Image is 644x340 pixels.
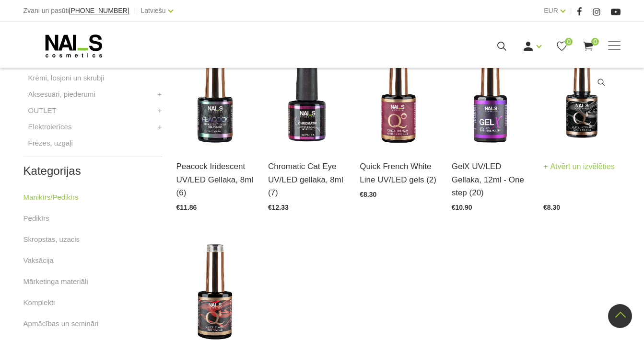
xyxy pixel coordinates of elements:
span: €12.33 [268,204,289,211]
img: Quick French White Line - īpaši izstrādāta pigmentēta baltā gellaka perfektam franču manikīram.* ... [360,42,437,148]
img: Trīs vienā - bāze, tonis, tops (trausliem nagiem vēlams papildus lietot bāzi). Ilgnoturīga un int... [452,42,529,148]
a: Apmācības un semināri [23,318,99,329]
a: Quick French White Line UV/LED gels (2) [360,160,437,186]
img: Chromatic magnētiskā dizaina gellaka ar smalkām, atstarojošām hroma daļiņām. Izteiksmīgs 4D efekt... [268,42,345,148]
a: Frēzes, uzgaļi [28,137,73,149]
a: Atvērt un izvēlēties [543,160,615,173]
a: Aksesuāri, piederumi [28,89,95,100]
span: €8.30 [360,191,376,198]
a: Vaksācija [23,255,54,266]
a: OUTLET [28,105,57,116]
a: Chromatic Cat Eye UV/LED gellaka, 8ml (7) [268,160,345,199]
span: | [134,5,136,17]
a: Mārketinga materiāli [23,276,88,287]
span: 0 [591,38,599,45]
a: Krēmi, losjoni un skrubji [28,72,104,84]
a: Manikīrs/Pedikīrs [23,192,79,203]
a: EUR [544,5,558,16]
span: €8.30 [543,204,560,211]
a: + [158,105,162,116]
a: [PHONE_NUMBER] [69,7,129,14]
a: 0 [556,40,568,52]
a: Latviešu [141,5,165,16]
img: Quick Intensive Black - īpaši pigmentēta melnā gellaka. * Vienmērīgs pārklājums 1 kārtā bez svītr... [543,42,621,148]
a: Elektroierīces [28,121,72,133]
span: €11.86 [176,204,197,211]
span: | [570,5,572,17]
a: + [158,89,162,100]
a: Peacock Iridescent UV/LED Gellaka, 8ml (6) [176,160,254,199]
a: + [158,121,162,133]
a: Skropstas, uzacis [23,234,80,245]
a: 0 [582,40,594,52]
a: Komplekti [23,297,55,308]
img: Hameleona efekta gellakas pārklājums. Intensīvam rezultātam lietot uz melna pamattoņa, tādā veidā... [176,42,254,148]
h2: Kategorijas [23,165,162,177]
span: 0 [565,38,573,45]
a: Pedikīrs [23,213,49,224]
div: Zvani un pasūti [23,5,129,17]
span: €10.90 [452,204,472,211]
a: GelX UV/LED Gellaka, 12ml - One step (20) [452,160,529,199]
